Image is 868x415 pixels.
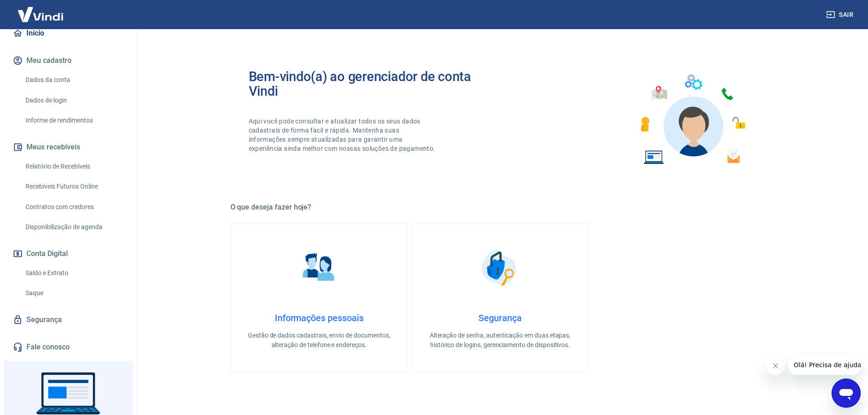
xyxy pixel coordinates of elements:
[411,223,589,372] a: SegurançaSegurançaAlteração de senha, autenticação em duas etapas, histórico de logins, gerenciam...
[22,111,125,130] a: Informe de rendimentos
[5,6,77,14] span: Olá! Precisa de ajuda?
[22,71,125,89] a: Dados da conta
[22,218,125,236] a: Disponibilização de agenda
[246,313,393,323] h4: Informações pessoais
[231,223,408,372] a: Informações pessoaisInformações pessoaisGestão de dados cadastrais, envio de documentos, alteraçã...
[824,6,857,23] button: Sair
[22,177,125,196] a: Recebíveis Futuros Online
[249,69,500,98] h2: Bem-vindo(a) ao gerenciador de conta Vindi
[22,157,125,176] a: Relatório de Recebíveis
[22,284,125,302] a: Saque
[632,69,752,170] img: Imagem de um avatar masculino com diversos icones exemplificando as funcionalidades do gerenciado...
[426,331,574,350] p: Alteração de senha, autenticação em duas etapas, histórico de logins, gerenciamento de dispositivos.
[766,357,785,375] iframe: Fechar mensagem
[11,51,125,71] button: Meu cadastro
[788,355,861,375] iframe: Mensagem da empresa
[11,23,125,43] a: Início
[22,264,125,282] a: Saldo e Extrato
[11,244,125,264] button: Conta Digital
[22,198,125,216] a: Contratos com credores
[11,337,125,357] a: Fale conosco
[249,117,437,153] p: Aqui você pode consultar e atualizar todos os seus dados cadastrais de forma fácil e rápida. Mant...
[11,137,125,157] button: Meus recebíveis
[231,203,770,212] h5: O que deseja fazer hoje?
[426,313,574,323] h4: Segurança
[296,245,342,291] img: Informações pessoais
[11,0,70,28] img: Vindi
[832,379,861,408] iframe: Botão para abrir a janela de mensagens
[11,310,125,330] a: Segurança
[477,245,523,291] img: Segurança
[22,91,125,110] a: Dados de login
[246,331,393,350] p: Gestão de dados cadastrais, envio de documentos, alteração de telefone e endereços.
